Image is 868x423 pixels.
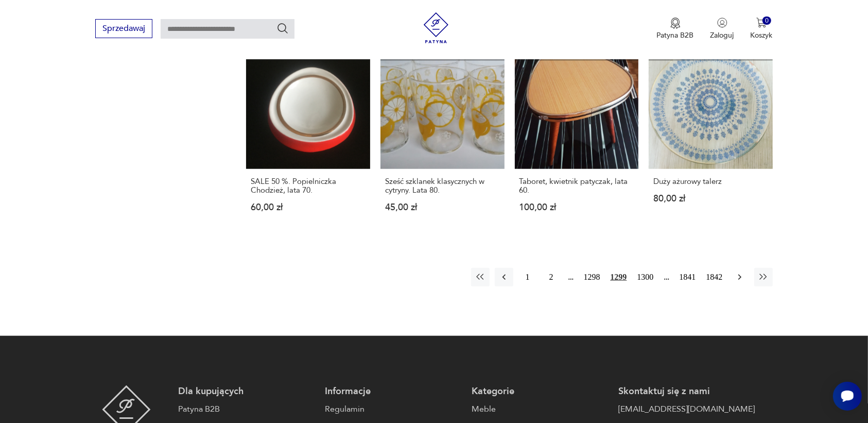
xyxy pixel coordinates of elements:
[472,403,608,415] a: Meble
[657,18,694,40] button: Patyna B2B
[657,30,694,40] p: Patyna B2B
[618,403,755,415] a: [EMAIL_ADDRESS][DOMAIN_NAME]
[710,30,734,40] p: Zaloguj
[519,203,634,212] p: 100,00 zł
[385,177,500,195] h3: Sześć szklanek klasycznych w cytryny. Lata 80.
[677,268,699,286] button: 1841
[542,268,561,286] button: 2
[751,30,773,40] p: Koszyk
[608,268,630,286] button: 1299
[704,268,725,286] button: 1842
[276,22,289,35] button: Szukaj
[657,18,694,40] a: Ikona medaluPatyna B2B
[380,45,505,232] a: Produkt wyprzedanySześć szklanek klasycznych w cytryny. Lata 80.Sześć szklanek klasycznych w cytr...
[421,12,452,43] img: Patyna - sklep z meblami i dekoracjami vintage
[653,194,768,203] p: 80,00 zł
[246,45,370,232] a: Produkt wyprzedanySALE 50 %. Popielniczka Chodzież, lata 70.SALE 50 %. Popielniczka Chodzież, lat...
[710,18,734,40] button: Zaloguj
[717,18,727,28] img: Ikonka użytkownika
[833,382,862,411] iframe: Smartsupp widget button
[618,385,755,398] p: Skontaktuj się z nami
[178,385,315,398] p: Dla kupujących
[325,403,461,415] a: Regulamin
[581,268,603,286] button: 1298
[95,19,152,38] button: Sprzedawaj
[635,268,656,286] button: 1300
[251,203,366,212] p: 60,00 zł
[251,177,366,195] h3: SALE 50 %. Popielniczka Chodzież, lata 70.
[756,18,767,28] img: Ikona koszyka
[649,45,773,232] a: Produkt wyprzedanyDuży ażurowy talerzDuży ażurowy talerz80,00 zł
[751,18,773,40] button: 0Koszyk
[178,403,315,415] a: Patyna B2B
[515,45,639,232] a: Produkt wyprzedanyTaboret, kwietnik patyczak, lata 60.Taboret, kwietnik patyczak, lata 60.100,00 zł
[519,177,634,195] h3: Taboret, kwietnik patyczak, lata 60.
[518,268,537,286] button: 1
[653,177,768,186] h3: Duży ażurowy talerz
[325,385,461,398] p: Informacje
[385,203,500,212] p: 45,00 zł
[762,16,771,25] div: 0
[670,18,681,29] img: Ikona medalu
[472,385,608,398] p: Kategorie
[95,26,152,33] a: Sprzedawaj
